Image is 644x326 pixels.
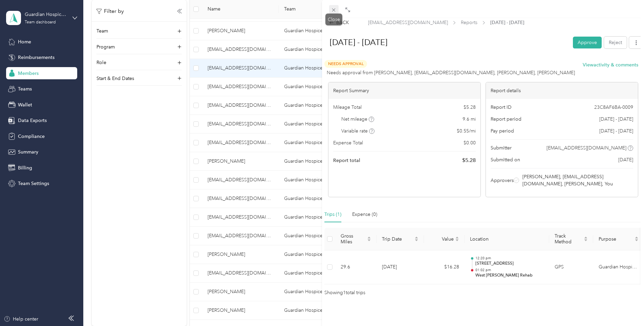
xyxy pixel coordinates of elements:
[323,34,568,50] h1: Sep 28 - Oct 4, 2025
[618,156,633,163] span: [DATE]
[324,60,367,68] span: Needs Approval
[599,116,633,123] span: [DATE] - [DATE]
[491,177,514,184] span: Approvers
[333,139,363,146] span: Expense Total
[368,19,448,26] span: [EMAIL_ADDRESS][DOMAIN_NAME]
[549,228,593,250] th: Track Method
[424,228,465,250] th: Value
[555,233,582,245] span: Track Method
[333,104,362,111] span: Mileage Total
[475,272,544,279] p: West [PERSON_NAME] Rehab
[573,37,602,48] button: Approve
[635,236,639,240] span: caret-up
[463,116,476,123] span: 9.6 mi
[464,104,476,111] span: $ 5.28
[414,238,418,242] span: caret-down
[382,236,413,242] span: Trip Date
[327,69,575,76] span: Needs approval from [PERSON_NAME], [EMAIL_ADDRESS][DOMAIN_NAME], [PERSON_NAME], [PERSON_NAME]
[377,228,424,250] th: Trip Date
[367,236,371,240] span: caret-up
[475,256,544,261] p: 12:20 pm
[599,127,633,135] span: [DATE] - [DATE]
[486,82,638,99] div: Report details
[594,104,633,111] span: 23C8AF6BA-0009
[635,238,639,242] span: caret-down
[341,127,374,135] span: Variable rate
[490,19,524,26] span: [DATE] - [DATE]
[604,37,627,48] button: Reject
[606,288,644,326] iframe: Everlance-gr Chat Button Frame
[475,268,544,272] p: 01:02 pm
[491,144,512,151] span: Submitter
[491,116,521,123] span: Report period
[455,238,459,242] span: caret-down
[352,211,377,218] div: Expense (0)
[335,250,377,284] td: 29.6
[583,61,638,68] button: Viewactivity & comments
[546,144,626,151] span: [EMAIL_ADDRESS][DOMAIN_NAME]
[455,236,459,240] span: caret-up
[475,261,544,267] p: [STREET_ADDRESS]
[341,233,366,245] span: Gross Miles
[584,238,588,242] span: caret-down
[584,236,588,240] span: caret-up
[333,157,360,164] span: Report total
[324,289,365,297] span: Showing 1 total trips
[462,156,476,164] span: $ 5.28
[593,250,644,284] td: Guardian Hospice Care
[429,236,454,242] span: Value
[424,250,465,284] td: $16.28
[599,236,633,242] span: Purpose
[414,236,418,240] span: caret-up
[461,19,477,26] span: Reports
[464,139,476,146] span: $ 0.00
[328,82,480,99] div: Report Summary
[491,156,520,163] span: Submitted on
[377,250,424,284] td: [DATE]
[457,127,476,135] span: $ 0.55 / mi
[593,228,644,250] th: Purpose
[522,173,632,187] span: [PERSON_NAME], [EMAIL_ADDRESS][DOMAIN_NAME], [PERSON_NAME], You
[335,228,377,250] th: Gross Miles
[341,116,374,123] span: Net mileage
[549,250,593,284] td: GPS
[325,14,342,25] div: Close
[491,104,512,111] span: Report ID
[465,228,549,250] th: Location
[367,238,371,242] span: caret-down
[324,211,341,218] div: Trips (1)
[491,127,514,135] span: Pay period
